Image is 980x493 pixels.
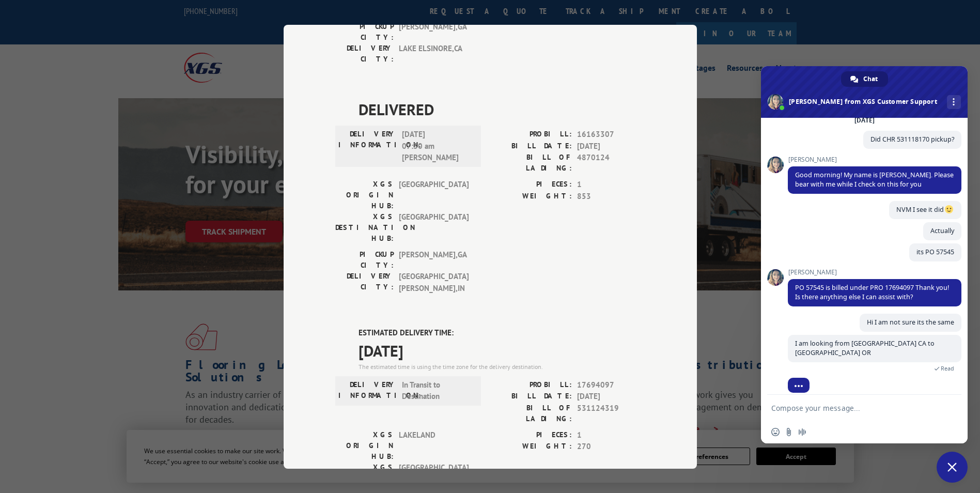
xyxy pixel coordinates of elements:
[338,129,397,164] label: DELIVERY INFORMATION:
[335,249,394,271] label: PICKUP CITY:
[490,429,572,441] label: PIECES:
[577,391,645,403] span: [DATE]
[577,429,645,441] span: 1
[490,402,572,424] label: BILL OF LADING:
[798,428,806,436] span: Audio message
[490,379,572,391] label: PROBILL:
[577,379,645,391] span: 17694097
[795,339,935,357] span: I am looking from [GEOGRAPHIC_DATA] CA to [GEOGRAPHIC_DATA] OR
[359,362,645,371] div: The estimated time is using the time zone for the delivery destination.
[490,129,572,141] label: PROBILL:
[399,271,469,294] span: [GEOGRAPHIC_DATA][PERSON_NAME] , IN
[785,428,793,436] span: Send a file
[399,43,469,65] span: LAKE ELSINORE , CA
[795,171,954,189] span: Good morning! My name is [PERSON_NAME]. Please bear with me while I check on this for you
[870,135,954,144] span: Did CHR 531118170 pickup?
[577,152,645,174] span: 4870124
[788,156,961,163] span: [PERSON_NAME]
[771,404,935,413] textarea: Compose your message...
[896,205,954,214] span: NVM I see it did
[335,179,394,211] label: XGS ORIGIN HUB:
[335,211,394,244] label: XGS DESTINATION HUB:
[490,179,572,191] label: PIECES:
[916,248,954,256] span: its PO 57545
[490,441,572,453] label: WEIGHT:
[338,379,397,402] label: DELIVERY INFORMATION:
[335,271,394,294] label: DELIVERY CITY:
[788,269,961,276] span: [PERSON_NAME]
[359,98,645,121] span: DELIVERED
[359,338,645,362] span: [DATE]
[490,152,572,174] label: BILL OF LADING:
[841,71,888,87] div: Chat
[577,179,645,191] span: 1
[947,95,961,109] div: More channels
[402,129,472,164] span: [DATE] 07:30 am [PERSON_NAME]
[941,365,954,372] span: Read
[867,318,954,327] span: Hi I am not sure its the same
[399,179,469,211] span: [GEOGRAPHIC_DATA]
[795,283,949,301] span: PO 57545 is billed under PRO 17694097 Thank you! Is there anything else I can assist with?
[577,190,645,202] span: 853
[490,190,572,202] label: WEIGHT:
[577,140,645,152] span: [DATE]
[399,21,469,43] span: [PERSON_NAME] , GA
[937,452,968,483] div: Close chat
[399,211,469,244] span: [GEOGRAPHIC_DATA]
[335,21,394,43] label: PICKUP CITY:
[854,117,875,124] div: [DATE]
[335,429,394,461] label: XGS ORIGIN HUB:
[577,402,645,424] span: 531124319
[577,129,645,141] span: 16163307
[399,249,469,271] span: [PERSON_NAME] , GA
[577,441,645,453] span: 270
[490,391,572,403] label: BILL DATE:
[402,379,472,402] span: In Transit to Destination
[863,71,878,87] span: Chat
[771,428,780,436] span: Insert an emoji
[399,429,469,461] span: LAKELAND
[359,327,645,339] label: ESTIMATED DELIVERY TIME:
[930,226,954,235] span: Actually
[490,140,572,152] label: BILL DATE:
[335,43,394,65] label: DELIVERY CITY:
